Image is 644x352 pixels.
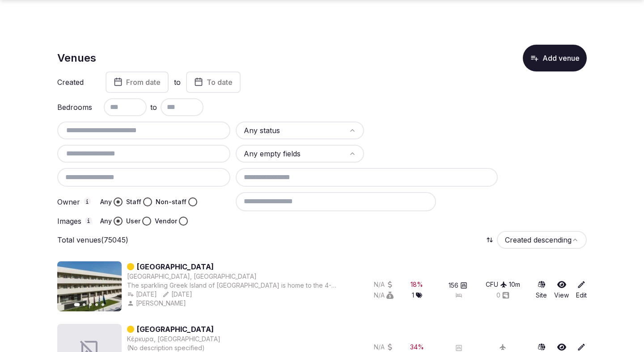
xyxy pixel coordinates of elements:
p: Total venues (75045) [57,235,128,245]
button: 18% [411,280,423,289]
label: Any [100,217,112,226]
label: to [174,77,181,87]
button: Κέρκυρα, [GEOGRAPHIC_DATA] [127,335,220,344]
a: View [554,280,569,300]
a: Site [536,280,547,300]
button: Add venue [523,45,587,71]
label: Created [57,79,93,86]
button: 10m [509,280,520,289]
button: CFU [486,280,507,289]
label: Bedrooms [57,104,93,111]
span: 156 [449,281,458,290]
button: To date [186,71,241,93]
button: Go to slide 4 [95,303,98,306]
button: [PERSON_NAME] [127,299,188,308]
label: Images [57,217,93,225]
button: Go to slide 5 [102,303,104,306]
button: [GEOGRAPHIC_DATA], [GEOGRAPHIC_DATA] [127,272,257,281]
button: 34% [410,343,424,352]
button: [DATE] [162,290,192,299]
button: N/A [374,280,394,289]
img: Featured image for Ariti Grand Hotel Corfu [57,261,122,311]
label: User [126,217,140,226]
button: Go to slide 3 [89,303,92,306]
label: Vendor [155,217,177,226]
label: Non-staff [156,197,186,206]
button: Go to slide 2 [83,303,85,306]
button: Go to slide 1 [74,303,80,306]
a: Edit [576,280,587,300]
button: Owner [84,198,91,205]
button: 1 [412,291,422,300]
h1: Venues [57,50,96,66]
button: 156 [449,281,467,290]
span: to [150,102,157,113]
span: To date [207,78,233,87]
button: 0 [496,291,509,300]
span: From date [126,78,161,87]
div: 10 m [509,280,520,289]
button: From date [106,71,169,93]
div: 34 % [410,343,424,352]
button: [DATE] [127,290,157,299]
button: N/A [374,291,394,300]
label: Owner [57,198,93,206]
label: Any [100,197,112,206]
button: N/A [374,343,394,352]
button: Images [85,217,92,224]
a: [GEOGRAPHIC_DATA] [137,324,214,335]
a: [GEOGRAPHIC_DATA] [137,261,214,272]
label: Staff [126,197,141,206]
div: The sparkling Greek Island of [GEOGRAPHIC_DATA] is home to the 4-star [GEOGRAPHIC_DATA], a cliff-... [127,281,342,290]
div: 18 % [411,280,423,289]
